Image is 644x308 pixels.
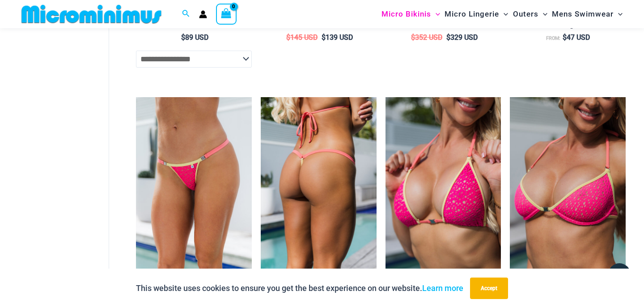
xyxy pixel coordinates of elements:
img: Bubble Mesh Highlight Pink 421 Micro 02 [261,97,377,271]
img: Bubble Mesh Highlight Pink 323 Top 01 [510,97,626,271]
a: View Shopping Cart, empty [216,4,237,24]
bdi: 145 USD [286,33,318,42]
p: This website uses cookies to ensure you get the best experience on our website. [136,282,463,295]
a: Account icon link [199,10,207,18]
bdi: 47 USD [563,33,590,42]
span: $ [322,33,326,42]
bdi: 89 USD [181,33,208,42]
a: Micro BikinisMenu ToggleMenu Toggle [379,3,442,26]
span: Menu Toggle [538,3,547,26]
span: Menu Toggle [431,3,440,26]
img: Bubble Mesh Highlight Pink 309 Top 01 [386,97,501,271]
button: Accept [470,278,508,299]
a: Bubble Mesh Highlight Pink 323 Top 01Bubble Mesh Highlight Pink 323 Top 421 Micro 03Bubble Mesh H... [510,97,626,271]
a: Learn more [422,283,463,293]
span: $ [446,33,450,42]
bdi: 352 USD [411,33,442,42]
span: $ [286,33,290,42]
span: Menu Toggle [499,3,508,26]
a: Bubble Mesh Highlight Pink 469 Thong 01Bubble Mesh Highlight Pink 469 Thong 02Bubble Mesh Highlig... [136,97,252,271]
span: $ [563,33,567,42]
span: $ [411,33,415,42]
a: Micro LingerieMenu ToggleMenu Toggle [442,3,510,26]
a: OutersMenu ToggleMenu Toggle [511,3,550,26]
bdi: 329 USD [446,33,478,42]
a: Bubble Mesh Highlight Pink 421 Micro 01Bubble Mesh Highlight Pink 421 Micro 02Bubble Mesh Highlig... [261,97,377,271]
span: Mens Swimwear [552,3,614,26]
span: Menu Toggle [614,3,623,26]
span: Micro Bikinis [381,3,431,26]
img: MM SHOP LOGO FLAT [18,4,165,24]
bdi: 139 USD [322,33,353,42]
span: Micro Lingerie [445,3,499,26]
a: Bubble Mesh Highlight Pink 309 Top 01Bubble Mesh Highlight Pink 309 Top 469 Thong 03Bubble Mesh H... [386,97,501,271]
span: $ [181,33,185,42]
nav: Site Navigation [378,1,626,27]
a: Search icon link [182,9,190,20]
span: From: [546,35,560,41]
span: Outers [513,3,538,26]
img: Bubble Mesh Highlight Pink 469 Thong 01 [136,97,252,271]
a: Mens SwimwearMenu ToggleMenu Toggle [550,3,625,26]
